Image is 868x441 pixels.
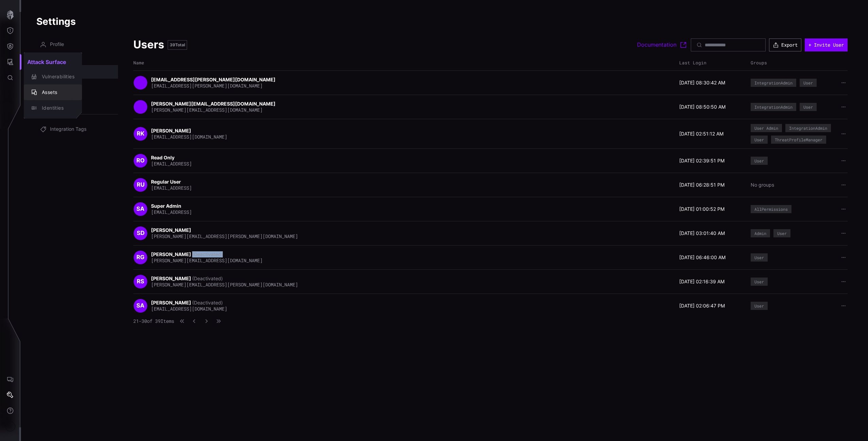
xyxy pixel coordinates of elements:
[24,100,82,116] button: Identities
[38,104,74,112] div: Identities
[24,69,82,84] button: Vulnerabilities
[38,73,74,81] div: Vulnerabilities
[24,55,82,69] h2: Attack Surface
[24,84,82,100] button: Assets
[38,88,74,97] div: Assets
